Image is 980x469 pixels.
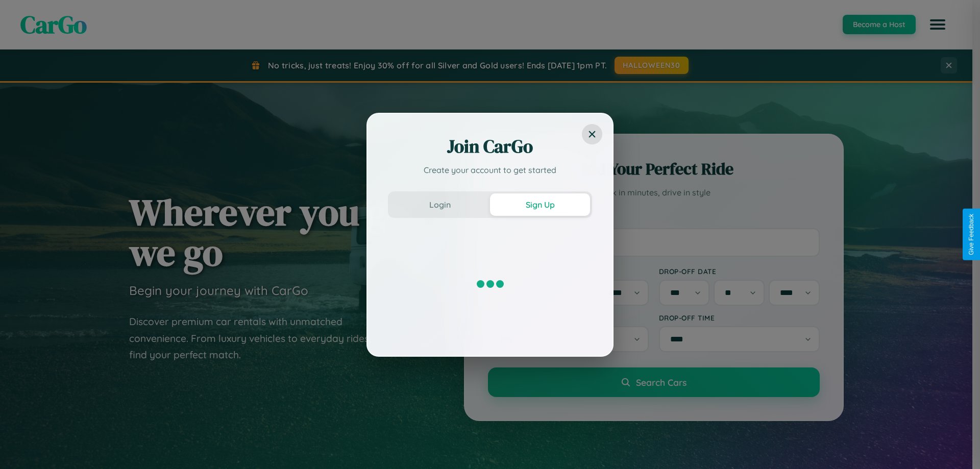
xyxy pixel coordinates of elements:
div: Give Feedback [968,214,975,255]
button: Login [390,193,490,216]
h2: Join CarGo [388,134,592,159]
button: Sign Up [490,193,590,216]
iframe: Intercom live chat [10,434,35,459]
p: Create your account to get started [388,164,592,176]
